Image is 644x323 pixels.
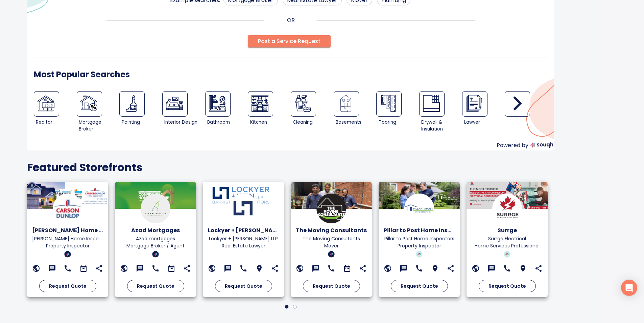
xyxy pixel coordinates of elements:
div: Open Intercom Messenger [621,280,637,296]
div: Basements [336,119,374,126]
svg: 647-544-6282 [239,264,247,272]
a: Real Estate Broker / Agent [34,91,59,117]
div: Cleaning Services [291,91,334,135]
img: Basements [337,95,354,112]
div: Painters & Decorators [119,91,162,135]
div: Basements [334,91,377,135]
div: Realtor [36,119,74,126]
img: teal badge [504,251,510,258]
svg: 647-922-5800 [415,264,423,272]
a: Painters & Decorators [119,91,145,117]
img: Logo [141,194,170,223]
span: Request Quote [401,282,438,290]
h6: Lockyer + Hein LLP [208,226,279,235]
div: Drywall and Insulation [419,91,462,135]
p: Real Estate Lawyer [208,242,279,249]
div: Flooring [379,119,417,126]
p: Surrge Electrical [472,235,543,242]
p: Property Inspector [384,242,455,249]
img: Kitchen Remodeling [252,95,268,112]
a: Cleaning Services [291,91,316,117]
p: Mover [296,242,367,249]
h6: Surrge [472,226,543,235]
button: Request Quote [391,280,448,292]
div: Painting [122,119,160,126]
img: souqh logo [530,142,553,148]
svg: 647-680-4720 [327,264,335,272]
p: Lockyer + Hein LLP [208,235,279,242]
svg: 800-268-7070 [64,264,72,272]
img: blue badge [328,251,335,258]
div: Kitchen Remodeling [248,91,291,135]
img: Logo [316,194,346,223]
a: LogoThe Moving ConsultantsThe Moving ConsultantsMoverblue badgeRequest Quote [291,182,371,298]
img: blue badge [152,251,159,258]
img: Painters & Decorators [123,95,140,112]
div: Cleaning [293,119,331,126]
img: Bathroom Remodeling [209,95,226,112]
img: Flooring [380,95,397,112]
p: Home Services Professional [472,242,543,249]
p: [PERSON_NAME] Home Inspections [32,235,103,242]
img: Interior Design Services [166,95,183,112]
a: LogoPillar to Post Home Inspectors - The Gonneau TeamPillar to Post Home InspectorsProperty Inspe... [379,182,458,298]
div: Interior Design [164,119,203,126]
a: Drywall and Insulation [419,91,445,117]
h6: Most Popular Searches [34,68,130,81]
span: Post a Service Request [258,37,320,46]
button: Request Quote [479,280,536,292]
img: blue badge [64,251,71,258]
a: LogoLockyer + [PERSON_NAME] LLPLockyer + [PERSON_NAME] LLPReal Estate LawyerRequest Quote [203,182,283,298]
p: Azad mortgages [120,235,191,242]
a: Bathroom Remodeling [205,91,231,117]
img: Mortgage Broker / Agent [80,95,97,112]
a: LogoSurrgeSurrge ElectricalHome Services Professionalteal badgeRequest Quote [467,182,546,298]
div: Drywall & Insulation [421,119,460,133]
div: Real Estate Lawyer [462,91,505,135]
p: Property Inspector [32,242,103,249]
svg: 450-517-2023 [151,264,160,272]
div: Mortgage Broker / Agent [77,91,120,135]
img: Real Estate Lawyer [466,95,483,112]
img: Cleaning Services [294,95,311,112]
a: Interior Design Services [162,91,188,117]
h6: The Moving Consultants [296,226,367,235]
a: Logo[PERSON_NAME] Home Inspections[PERSON_NAME] Home InspectionsProperty Inspectorblue badgeReque... [27,182,107,298]
img: Logo [492,194,522,223]
a: Flooring [376,91,402,117]
span: Request Quote [225,282,262,290]
img: Real Estate Broker / Agent [38,95,54,112]
img: Logo [404,194,434,223]
button: Post a Service Request [248,35,331,47]
div: Mortgage Broker [79,119,117,133]
p: The Moving Consultants [296,235,367,242]
p: Mortgage Broker / Agent [120,242,191,249]
button: Request Quote [303,280,360,292]
h4: Featured Storefronts [27,161,554,174]
a: Basements [334,91,359,117]
p: Powered by [497,141,528,150]
span: Request Quote [488,282,526,290]
h6: Pillar to Post Home Inspectors - The Gonneau Team [384,226,455,235]
h6: Azad Mortgages [120,226,191,235]
div: Interior Design Services [162,91,205,135]
a: LogoAzad MortgagesAzad mortgagesMortgage Broker / Agentblue badgeRequest Quote [115,182,195,298]
img: teal badge [416,251,423,258]
div: Flooring [376,91,419,135]
a: Real Estate Lawyer [462,91,487,117]
a: Kitchen Remodeling [248,91,273,117]
button: Request Quote [215,280,272,292]
div: Bathroom [207,119,246,126]
h6: Carson Dunlop Home Inspections [32,226,103,235]
div: Kitchen [250,119,289,126]
div: Lawyer [464,119,503,126]
img: Logo [229,194,258,223]
span: Request Quote [313,282,350,290]
svg: 905-963-1615 [503,264,511,272]
p: Pillar to Post Home Inspectors [384,235,455,242]
span: Request Quote [49,282,87,290]
div: Real Estate Broker / Agent [34,91,77,135]
span: Request Quote [137,282,174,290]
a: Mortgage Broker / Agent [77,91,102,117]
button: Request Quote [127,280,184,292]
